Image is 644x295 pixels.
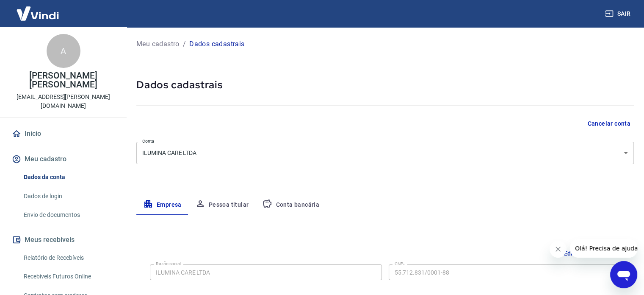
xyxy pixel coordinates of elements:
[47,34,80,68] div: A
[20,206,116,224] a: Envio de documentos
[255,195,326,215] button: Conta bancária
[156,261,181,267] label: Razão social
[20,188,116,205] a: Dados de login
[189,39,244,49] p: Dados cadastrais
[136,39,180,49] a: Meu cadastro
[550,241,567,258] iframe: Fechar mensagem
[7,71,120,89] p: [PERSON_NAME] [PERSON_NAME]
[10,124,116,143] a: Início
[188,195,256,215] button: Pessoa titular
[570,239,637,258] iframe: Mensagem da empresa
[136,195,188,215] button: Empresa
[20,249,116,267] a: Relatório de Recebíveis
[142,138,154,144] label: Conta
[7,93,120,110] p: [EMAIL_ADDRESS][PERSON_NAME][DOMAIN_NAME]
[603,6,634,22] button: Sair
[395,261,406,267] label: CNPJ
[10,0,65,26] img: Vindi
[136,142,634,164] div: ILUMINA CARE LTDA
[183,39,186,49] p: /
[610,261,637,288] iframe: Botão para abrir a janela de mensagens
[10,230,116,249] button: Meus recebíveis
[136,78,634,92] h5: Dados cadastrais
[20,169,116,186] a: Dados da conta
[20,268,116,285] a: Recebíveis Futuros Online
[584,116,634,132] button: Cancelar conta
[5,6,71,13] span: Olá! Precisa de ajuda?
[10,150,116,169] button: Meu cadastro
